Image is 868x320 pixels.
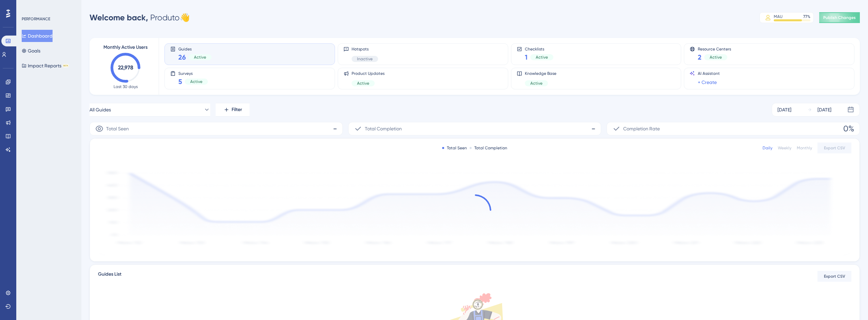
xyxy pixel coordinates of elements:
[333,123,337,134] span: -
[536,55,548,60] span: Active
[232,106,242,114] span: Filter
[817,271,851,282] button: Export CSV
[843,123,854,134] span: 0%
[352,46,378,52] span: Hotspots
[22,30,53,42] button: Dashboard
[106,125,129,133] span: Total Seen
[623,125,660,133] span: Completion Rate
[365,125,402,133] span: Total Completion
[442,145,467,151] div: Total Seen
[357,81,369,86] span: Active
[22,16,50,22] div: PERFORMANCE
[22,45,40,57] button: Goals
[823,15,856,20] span: Publish Changes
[194,55,206,60] span: Active
[824,145,845,151] span: Export CSV
[817,143,851,153] button: Export CSV
[525,46,553,51] span: Checklists
[803,14,810,19] div: 77 %
[525,71,556,76] span: Knowledge Base
[63,64,69,67] div: BETA
[178,52,186,62] span: 26
[190,79,202,84] span: Active
[90,106,111,114] span: All Guides
[178,71,208,76] span: Surveys
[797,145,812,151] div: Monthly
[357,56,373,62] span: Inactive
[777,106,791,114] div: [DATE]
[817,106,831,114] div: [DATE]
[530,81,542,86] span: Active
[591,123,595,134] span: -
[698,46,731,51] span: Resource Centers
[22,60,69,72] button: Impact ReportsBETA
[824,274,845,279] span: Export CSV
[90,103,210,116] button: All Guides
[178,77,182,86] span: 5
[819,12,860,23] button: Publish Changes
[118,64,133,71] text: 22,978
[698,78,717,86] a: + Create
[778,145,791,151] div: Weekly
[178,46,212,51] span: Guides
[710,55,722,60] span: Active
[525,52,528,62] span: 1
[698,52,702,62] span: 2
[470,145,507,151] div: Total Completion
[90,13,148,22] span: Welcome back,
[774,14,783,19] div: MAU
[98,270,121,282] span: Guides List
[103,43,147,51] span: Monthly Active Users
[352,71,384,76] span: Product Updates
[698,71,720,76] span: AI Assistant
[763,145,772,151] div: Daily
[216,103,250,116] button: Filter
[90,12,190,23] div: Produto 👋
[114,84,138,89] span: Last 30 days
